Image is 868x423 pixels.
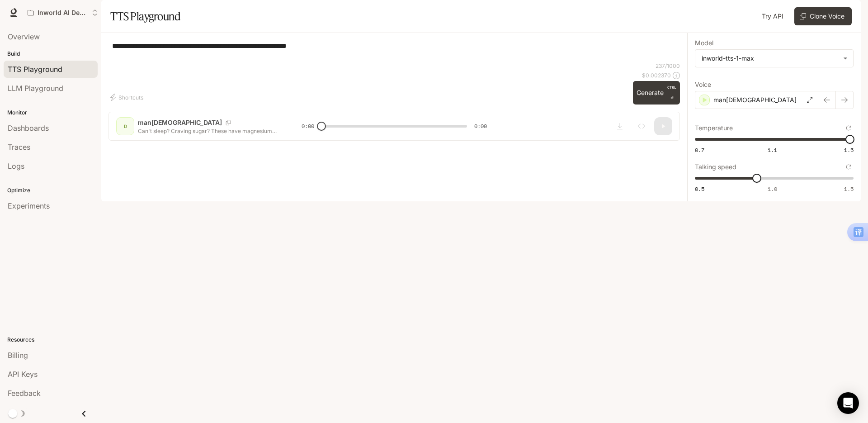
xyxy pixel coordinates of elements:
span: 1.1 [768,146,777,154]
div: inworld-tts-1-max [695,50,853,67]
p: Talking speed [695,164,736,170]
span: 1.5 [844,185,854,193]
p: Temperature [695,125,733,131]
p: CTRL + [667,85,676,95]
p: $ 0.002370 [642,71,671,79]
p: ⏎ [667,85,676,101]
p: man[DEMOGRAPHIC_DATA] [713,95,797,105]
span: 1.0 [768,185,777,193]
button: GenerateCTRL +⏎ [633,81,680,105]
span: 0.7 [695,146,704,154]
p: 237 / 1000 [656,62,680,70]
p: Model [695,40,713,46]
h1: TTS Playground [110,7,180,25]
p: Voice [695,81,711,88]
button: Reset to default [844,123,854,133]
a: Try API [758,7,787,25]
button: Shortcuts [108,90,147,105]
button: Reset to default [844,162,854,172]
span: 1.5 [844,146,854,154]
div: Open Intercom Messenger [837,392,859,414]
span: 0.5 [695,185,704,193]
div: inworld-tts-1-max [702,54,839,63]
button: Clone Voice [794,7,852,25]
button: Open workspace menu [24,4,102,22]
p: Inworld AI Demos [38,9,88,17]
